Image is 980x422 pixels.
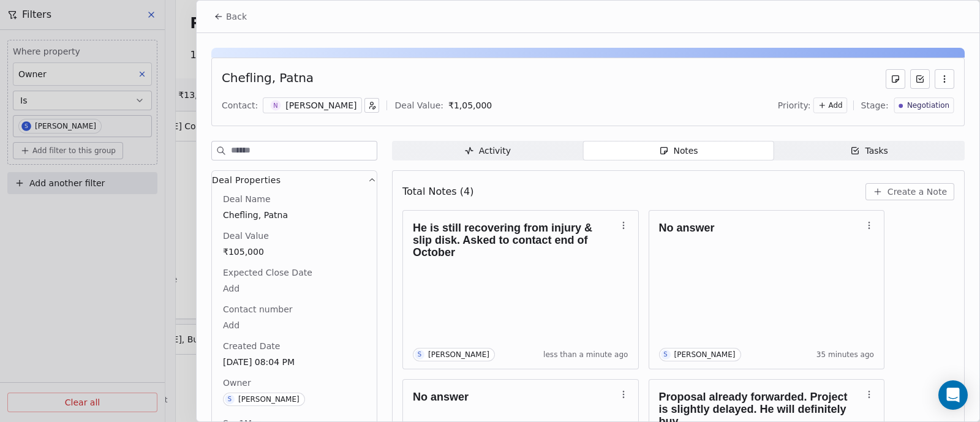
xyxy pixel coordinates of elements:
span: Back [226,10,247,23]
span: Create a Note [888,186,947,198]
div: Contact: [222,99,258,111]
div: Activity [464,145,511,157]
div: [PERSON_NAME] [428,350,489,359]
span: Add [223,319,366,331]
h1: He is still recovering from injury & slip disk. Asked to contact end of October [413,222,616,258]
span: Created Date [221,340,282,352]
span: Deal Properties [212,174,281,186]
div: [PERSON_NAME] [674,350,736,359]
span: ₹105,000 [223,246,366,258]
div: S [418,350,421,360]
span: ₹ 1,05,000 [448,100,492,110]
div: S [228,394,232,404]
span: less than a minute ago [543,350,628,360]
span: Negotiation [907,100,949,111]
span: Total Notes (4) [402,184,473,199]
span: Chefling, Patna [223,209,366,221]
span: Expected Close Date [221,266,315,279]
span: Contact number [221,303,295,315]
span: Deal Name [221,193,273,205]
div: Open Intercom Messenger [938,380,968,410]
span: N [271,100,281,111]
span: [DATE] 08:04 PM [223,356,366,368]
span: Owner [221,377,254,389]
div: [PERSON_NAME] [285,99,356,111]
span: Deal Value [221,230,271,242]
h1: No answer [659,222,862,234]
span: Priority: [778,99,811,111]
span: Add [223,282,366,295]
div: S [663,350,667,360]
div: [PERSON_NAME] [238,395,300,404]
h1: No answer [413,391,616,403]
button: Create a Note [865,183,954,200]
div: Deal Value: [394,99,443,111]
div: Chefling, Patna [222,69,314,89]
span: Add [829,100,843,111]
div: Tasks [850,145,888,157]
span: 35 minutes ago [816,350,874,360]
button: Back [206,6,254,28]
span: Stage: [861,99,889,111]
button: Deal Properties [212,171,377,193]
